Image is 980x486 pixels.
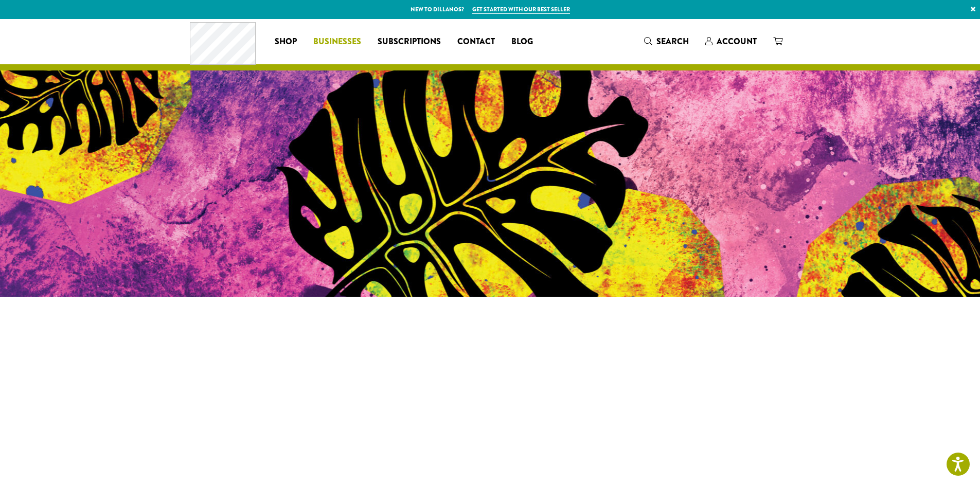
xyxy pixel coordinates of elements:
[266,33,305,50] a: Shop
[717,35,757,47] span: Account
[472,5,570,14] a: Get started with our best seller
[656,35,689,47] span: Search
[457,35,495,48] span: Contact
[378,35,441,48] span: Subscriptions
[275,35,297,48] span: Shop
[313,35,361,48] span: Businesses
[636,33,697,50] a: Search
[511,35,533,48] span: Blog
